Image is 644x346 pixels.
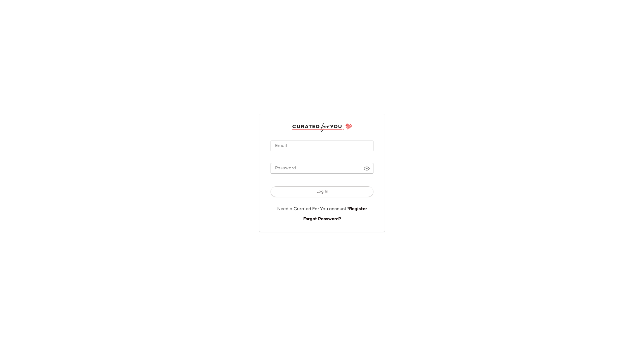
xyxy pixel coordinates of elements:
[292,123,352,132] img: cfy_login_logo.DGdB1djN.svg
[303,217,341,222] a: Forgot Password?
[316,189,328,194] span: Log In
[271,186,373,197] button: Log In
[349,207,367,212] a: Register
[277,207,349,212] span: Need a Curated For You account?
